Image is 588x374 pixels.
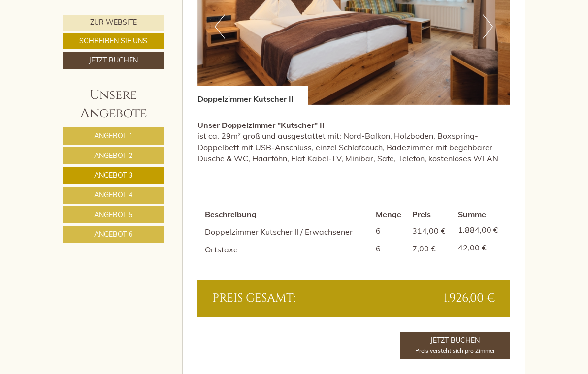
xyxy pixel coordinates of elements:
a: Schreiben Sie uns [63,33,164,49]
th: Menge [372,207,409,222]
span: 1.926,00 € [444,290,495,307]
span: Angebot 2 [94,151,132,160]
td: 42,00 € [454,240,503,257]
button: Previous [215,14,225,39]
td: 6 [372,240,409,257]
button: Next [483,14,493,39]
td: 1.884,00 € [454,222,503,240]
span: Angebot 6 [94,230,132,239]
span: Angebot 1 [94,131,132,140]
span: Angebot 3 [94,171,132,180]
div: Preis gesamt: [205,290,354,307]
a: Zur Website [63,15,164,31]
span: 7,00 € [412,244,436,253]
strong: Unser Doppelzimmer "Kutscher" II [197,120,325,130]
span: Angebot 5 [94,210,132,219]
td: Doppelzimmer Kutscher II / Erwachsener [205,222,372,240]
div: Unsere Angebote [63,86,164,123]
a: Jetzt BuchenPreis versteht sich pro Zimmer [400,332,510,359]
p: ist ca. 29m² groß und ausgestattet mit: Nord-Balkon, Holzboden, Boxspring-Doppelbett mit USB-Ansc... [197,120,511,164]
a: Jetzt buchen [63,52,164,69]
span: Preis versteht sich pro Zimmer [415,347,495,354]
th: Preis [408,207,454,222]
th: Summe [454,207,503,222]
th: Beschreibung [205,207,372,222]
td: 6 [372,222,409,240]
span: Angebot 4 [94,190,132,199]
span: 314,00 € [412,226,446,236]
div: Doppelzimmer Kutscher II [197,86,308,105]
td: Ortstaxe [205,240,372,257]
